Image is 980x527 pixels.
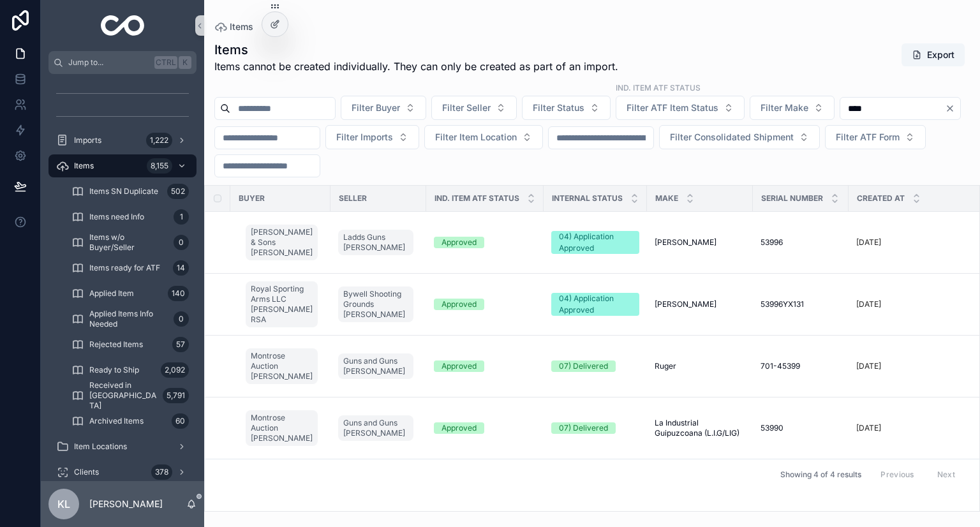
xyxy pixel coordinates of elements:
[442,360,477,372] div: Approved
[246,222,323,263] a: [PERSON_NAME] & Sons [PERSON_NAME]
[214,59,618,74] span: Items cannot be created individually. They can only be created as part of an import.
[338,351,419,382] a: Guns and Guns [PERSON_NAME]
[856,423,881,433] p: [DATE]
[64,333,197,356] a: Rejected Items57
[64,359,197,382] a: Ready to Ship2,092
[64,205,197,228] a: Items need Info1
[434,193,519,204] span: Ind. Item ATF Status
[836,131,900,144] span: Filter ATF Form
[246,225,318,260] a: [PERSON_NAME] & Sons [PERSON_NAME]
[761,299,841,309] a: 53996YX131
[336,131,393,144] span: Filter Imports
[173,260,189,276] div: 14
[64,231,197,254] a: Items w/o Buyer/Seller0
[246,281,318,327] a: Royal Sporting Arms LLC [PERSON_NAME] RSA
[64,256,197,279] a: Items ready for ATF14
[616,96,745,120] button: Select Button
[559,360,608,372] div: 07) Delivered
[434,299,536,310] a: Approved
[343,356,408,376] span: Guns and Guns [PERSON_NAME]
[655,418,745,438] span: La Industrial Guipuzcoana (L.I.G/LIG)
[551,293,639,316] a: 04) Application Approved
[343,418,408,438] span: Guns and Guns [PERSON_NAME]
[64,308,197,330] a: Applied Items Info Needed0
[89,416,144,426] span: Archived Items
[780,470,861,480] span: Showing 4 of 4 results
[856,299,979,309] a: [DATE]
[655,361,745,371] a: Ruger
[48,461,197,484] a: Clients378
[761,193,823,204] span: Serial Number
[442,237,477,248] div: Approved
[761,361,841,371] a: 701-45399
[856,423,979,433] a: [DATE]
[174,235,189,250] div: 0
[559,231,632,254] div: 04) Application Approved
[239,193,265,204] span: Buyer
[89,365,139,375] span: Ready to Ship
[655,361,676,371] span: Ruger
[64,180,197,203] a: Items SN Duplicate502
[552,193,623,204] span: Internal Status
[89,263,160,273] span: Items ready for ATF
[442,299,477,310] div: Approved
[251,413,313,443] span: Montrose Auction [PERSON_NAME]
[89,339,143,350] span: Rejected Items
[246,348,318,384] a: Montrose Auction [PERSON_NAME]
[761,101,808,114] span: Filter Make
[339,193,367,204] span: Seller
[74,442,127,452] span: Item Locations
[325,125,419,149] button: Select Button
[343,289,408,320] span: Bywell Shooting Grounds [PERSON_NAME]
[151,464,172,480] div: 378
[655,237,745,248] a: [PERSON_NAME]
[761,361,800,371] span: 701-45399
[64,410,197,433] a: Archived Items60
[857,193,905,204] span: Created at
[431,96,517,120] button: Select Button
[246,408,323,449] a: Montrose Auction [PERSON_NAME]
[251,351,313,382] span: Montrose Auction [PERSON_NAME]
[48,51,197,74] button: Jump to...CtrlK
[68,57,149,68] span: Jump to...
[522,96,611,120] button: Select Button
[64,282,197,305] a: Applied Item140
[338,353,413,379] a: Guns and Guns [PERSON_NAME]
[163,388,189,403] div: 5,791
[343,232,408,253] span: Ladds Guns [PERSON_NAME]
[559,422,608,434] div: 07) Delivered
[230,20,253,33] span: Items
[89,309,168,329] span: Applied Items Info Needed
[761,423,783,433] span: 53990
[616,82,701,93] label: ind. Item ATF Status
[180,57,190,68] span: K
[670,131,794,144] span: Filter Consolidated Shipment
[168,286,189,301] div: 140
[74,135,101,145] span: Imports
[338,230,413,255] a: Ladds Guns [PERSON_NAME]
[174,311,189,327] div: 0
[89,232,168,253] span: Items w/o Buyer/Seller
[41,74,204,481] div: scrollable content
[856,237,881,248] p: [DATE]
[761,423,841,433] a: 53990
[74,161,94,171] span: Items
[101,15,145,36] img: App logo
[64,384,197,407] a: Received in [GEOGRAPHIC_DATA]5,791
[214,41,618,59] h1: Items
[341,96,426,120] button: Select Button
[761,299,804,309] span: 53996YX131
[48,154,197,177] a: Items8,155
[338,284,419,325] a: Bywell Shooting Grounds [PERSON_NAME]
[856,361,881,371] p: [DATE]
[435,131,517,144] span: Filter Item Location
[655,299,745,309] a: [PERSON_NAME]
[761,237,841,248] a: 53996
[146,133,172,148] div: 1,222
[655,193,678,204] span: Make
[154,56,177,69] span: Ctrl
[167,184,189,199] div: 502
[750,96,835,120] button: Select Button
[251,284,313,325] span: Royal Sporting Arms LLC [PERSON_NAME] RSA
[338,227,419,258] a: Ladds Guns [PERSON_NAME]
